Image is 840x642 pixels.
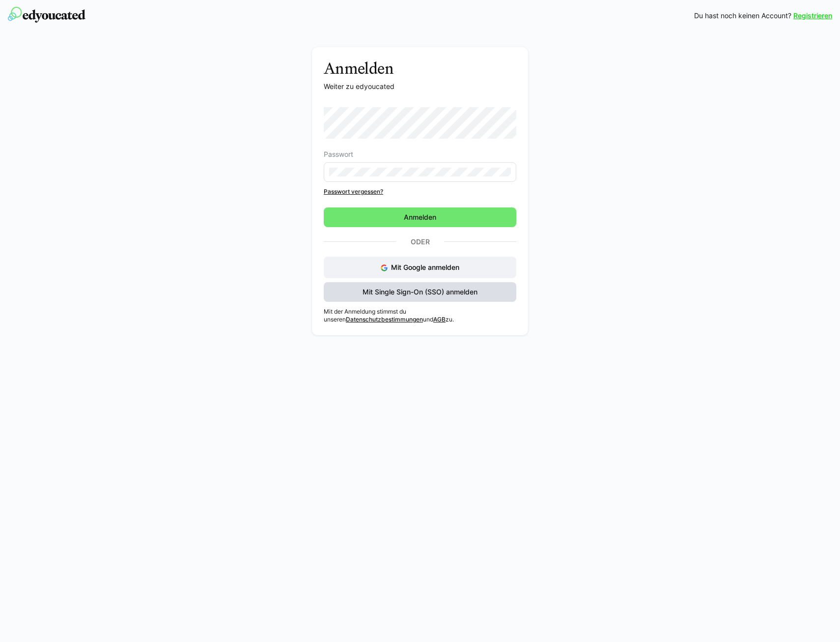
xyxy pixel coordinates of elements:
[324,150,353,158] span: Passwort
[433,316,446,323] a: AGB
[396,235,444,249] p: Oder
[694,11,791,21] span: Du hast noch keinen Account?
[361,287,479,297] span: Mit Single Sign-On (SSO) anmelden
[402,212,438,222] span: Anmelden
[324,59,516,78] h3: Anmelden
[324,207,516,227] button: Anmelden
[391,263,459,271] span: Mit Google anmelden
[324,308,516,323] p: Mit der Anmeldung stimmst du unseren und zu.
[793,11,832,21] a: Registrieren
[346,316,423,323] a: Datenschutzbestimmungen
[8,7,85,23] img: edyoucated
[324,82,516,91] p: Weiter zu edyoucated
[324,188,516,196] a: Passwort vergessen?
[324,282,516,302] button: Mit Single Sign-On (SSO) anmelden
[324,257,516,278] button: Mit Google anmelden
